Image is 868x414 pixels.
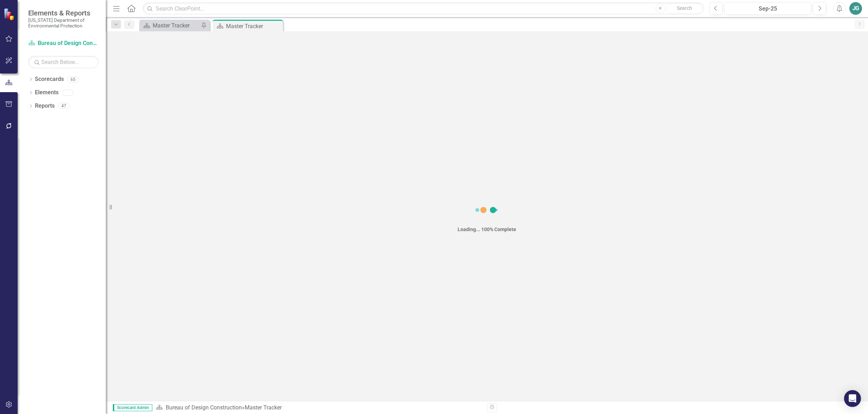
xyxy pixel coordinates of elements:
[28,39,99,47] a: Bureau of Design Construction
[58,103,69,109] div: 47
[226,22,281,31] div: Master Tracker
[143,2,704,15] input: Search ClearPoint...
[35,75,64,83] a: Scorecards
[28,9,99,17] span: Elements & Reports
[166,404,242,411] a: Bureau of Design Construction
[28,56,99,68] input: Search Below...
[67,76,79,82] div: 65
[113,404,152,411] span: Scorecard Admin
[667,4,702,13] button: Search
[28,17,99,29] small: [US_STATE] Department of Environmental Protection
[677,5,692,11] span: Search
[153,21,199,30] div: Master Tracker
[35,89,59,97] a: Elements
[156,404,482,412] div: »
[35,102,55,110] a: Reports
[141,21,199,30] a: Master Tracker
[849,2,862,15] button: JG
[458,226,516,233] div: Loading... 100% Complete
[4,8,16,20] img: ClearPoint Strategy
[844,390,861,407] div: Open Intercom Messenger
[725,2,811,15] button: Sep-25
[245,404,282,411] div: Master Tracker
[727,5,809,13] div: Sep-25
